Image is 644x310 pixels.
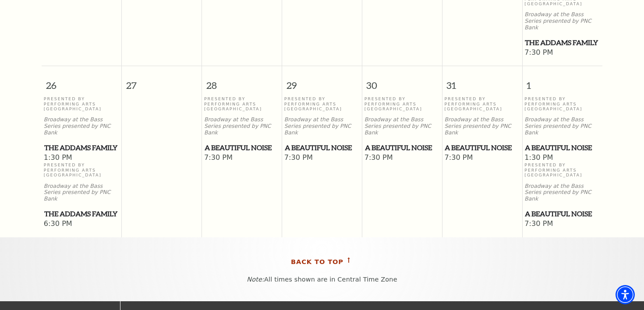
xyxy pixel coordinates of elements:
[444,116,520,136] p: Broadway at the Bass Series presented by PNC Bank
[202,66,282,96] span: 28
[524,116,600,136] p: Broadway at the Bass Series presented by PNC Bank
[524,162,600,177] p: Presented By Performing Arts [GEOGRAPHIC_DATA]
[523,66,602,96] span: 1
[44,153,120,163] span: 1:30 PM
[247,276,264,283] em: Note:
[524,153,600,163] span: 1:30 PM
[364,96,440,111] p: Presented By Performing Arts [GEOGRAPHIC_DATA]
[8,276,636,283] p: All times shown are in Central Time Zone
[122,66,202,96] span: 27
[525,208,600,219] span: A Beautiful Noise
[204,96,280,111] p: Presented By Performing Arts [GEOGRAPHIC_DATA]
[525,142,600,153] span: A Beautiful Noise
[524,219,600,229] span: 7:30 PM
[284,153,360,163] span: 7:30 PM
[362,66,442,96] span: 30
[282,66,362,96] span: 29
[524,96,600,111] p: Presented By Performing Arts [GEOGRAPHIC_DATA]
[44,208,119,219] span: The Addams Family
[42,66,121,96] span: 26
[445,142,519,153] span: A Beautiful Noise
[44,162,120,177] p: Presented By Performing Arts [GEOGRAPHIC_DATA]
[444,96,520,111] p: Presented By Performing Arts [GEOGRAPHIC_DATA]
[285,142,359,153] span: A Beautiful Noise
[44,183,120,202] p: Broadway at the Bass Series presented by PNC Bank
[524,11,600,31] p: Broadway at the Bass Series presented by PNC Bank
[616,285,635,304] div: Accessibility Menu
[525,37,600,48] span: The Addams Family
[442,66,522,96] span: 31
[204,153,280,163] span: 7:30 PM
[284,116,360,136] p: Broadway at the Bass Series presented by PNC Bank
[364,153,440,163] span: 7:30 PM
[204,116,280,136] p: Broadway at the Bass Series presented by PNC Bank
[44,96,120,111] p: Presented By Performing Arts [GEOGRAPHIC_DATA]
[291,257,343,268] span: Back To Top
[524,183,600,202] p: Broadway at the Bass Series presented by PNC Bank
[364,116,440,136] p: Broadway at the Bass Series presented by PNC Bank
[44,219,120,229] span: 6:30 PM
[365,142,439,153] span: A Beautiful Noise
[44,116,120,136] p: Broadway at the Bass Series presented by PNC Bank
[205,142,279,153] span: A Beautiful Noise
[284,96,360,111] p: Presented By Performing Arts [GEOGRAPHIC_DATA]
[524,48,600,58] span: 7:30 PM
[44,142,119,153] span: The Addams Family
[444,153,520,163] span: 7:30 PM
